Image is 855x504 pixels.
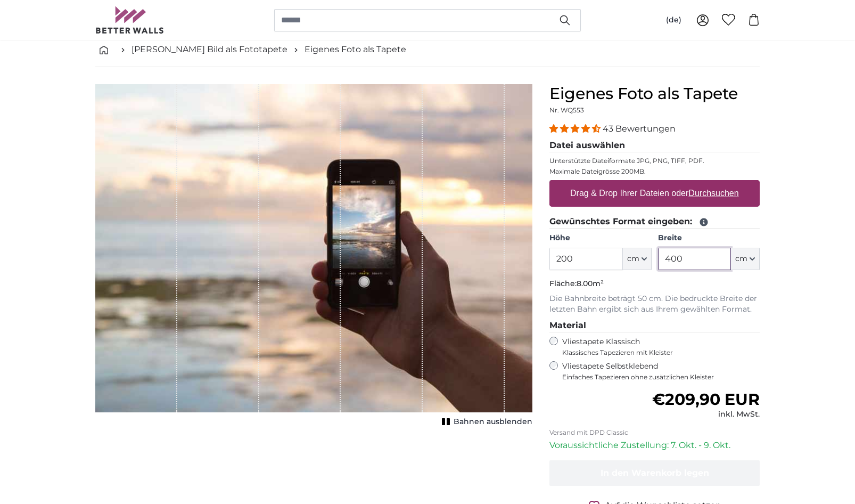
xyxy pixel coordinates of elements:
p: Versand mit DPD Classic [549,428,760,437]
p: Die Bahnbreite beträgt 50 cm. Die bedruckte Breite der letzten Bahn ergibt sich aus Ihrem gewählt... [549,294,760,315]
u: Durchsuchen [689,189,739,198]
legend: Material [549,319,760,332]
label: Vliestapete Klassisch [562,337,751,357]
p: Unterstützte Dateiformate JPG, PNG, TIFF, PDF. [549,157,760,165]
span: Bahnen ausblenden [454,417,532,427]
span: cm [735,254,747,264]
span: Nr. WQ553 [549,106,584,114]
button: cm [623,248,652,270]
label: Vliestapete Selbstklebend [562,361,760,381]
p: Maximale Dateigrösse 200MB. [549,167,760,176]
label: Drag & Drop Ihrer Dateien oder [566,183,743,204]
label: Breite [658,233,760,243]
nav: breadcrumbs [95,32,760,67]
span: Klassisches Tapezieren mit Kleister [562,348,751,357]
button: cm [731,248,760,270]
span: €209,90 EUR [652,389,760,409]
span: 43 Bewertungen [603,124,676,134]
button: Bahnen ausblenden [439,414,532,429]
span: 8.00m² [577,279,604,288]
span: cm [627,254,639,264]
span: In den Warenkorb legen [601,468,709,478]
p: Voraussichtliche Zustellung: 7. Okt. - 9. Okt. [549,439,760,452]
span: Einfaches Tapezieren ohne zusätzlichen Kleister [562,373,760,381]
span: 4.40 stars [549,124,603,134]
button: (de) [657,11,690,30]
img: Betterwalls [95,6,165,34]
p: Fläche: [549,279,760,289]
a: Eigenes Foto als Tapete [305,43,406,56]
legend: Gewünschtes Format eingeben: [549,215,760,229]
h1: Eigenes Foto als Tapete [549,84,760,103]
div: inkl. MwSt. [652,409,760,420]
button: In den Warenkorb legen [549,460,760,486]
a: [PERSON_NAME] Bild als Fototapete [131,43,287,56]
legend: Datei auswählen [549,139,760,152]
div: 1 of 1 [95,84,532,429]
label: Höhe [549,233,651,243]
